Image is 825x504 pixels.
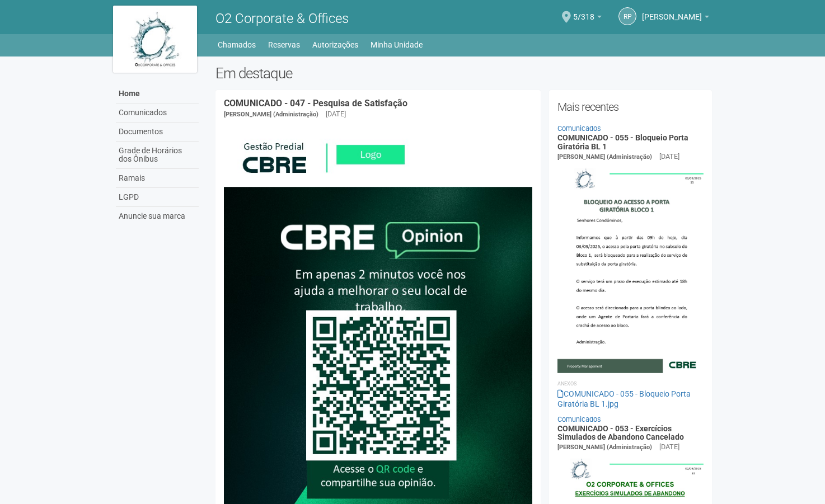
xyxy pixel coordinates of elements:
a: 5/318 [573,14,602,23]
h2: Em destaque [215,65,712,82]
a: COMUNICADO - 053 - Exercícios Simulados de Abandono Cancelado [557,424,684,441]
div: [DATE] [659,442,679,452]
span: [PERSON_NAME] (Administração) [557,444,652,451]
a: Reservas [268,37,300,53]
span: O2 Corporate & Offices [215,11,349,26]
a: RP [618,7,636,25]
a: Comunicados [116,103,199,123]
li: Anexos [557,379,704,389]
a: Autorizações [312,37,358,53]
a: Chamados [218,37,256,53]
a: Comunicados [557,415,601,423]
div: [DATE] [659,152,679,162]
div: [DATE] [326,109,346,119]
a: LGPD [116,188,199,207]
span: Renzo Pestana Barroso [642,2,702,21]
span: 5/318 [573,2,594,21]
a: Ramais [116,169,199,188]
a: Minha Unidade [371,37,423,53]
span: [PERSON_NAME] (Administração) [224,111,318,118]
a: Comunicados [557,124,601,133]
span: [PERSON_NAME] (Administração) [557,153,652,161]
a: Grade de Horários dos Ônibus [116,142,199,169]
a: [PERSON_NAME] [642,14,709,23]
a: COMUNICADO - 047 - Pesquisa de Satisfação [224,98,407,109]
a: COMUNICADO - 055 - Bloqueio Porta Giratória BL 1.jpg [557,389,691,408]
a: Documentos [116,123,199,142]
img: COMUNICADO%20-%20055%20-%20Bloqueio%20Porta%20Girat%C3%B3ria%20BL%201.jpg [557,162,704,373]
a: Home [116,84,199,103]
img: logo.jpg [113,6,197,73]
a: Anuncie sua marca [116,207,199,225]
h2: Mais recentes [557,98,704,115]
a: COMUNICADO - 055 - Bloqueio Porta Giratória BL 1 [557,133,688,150]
